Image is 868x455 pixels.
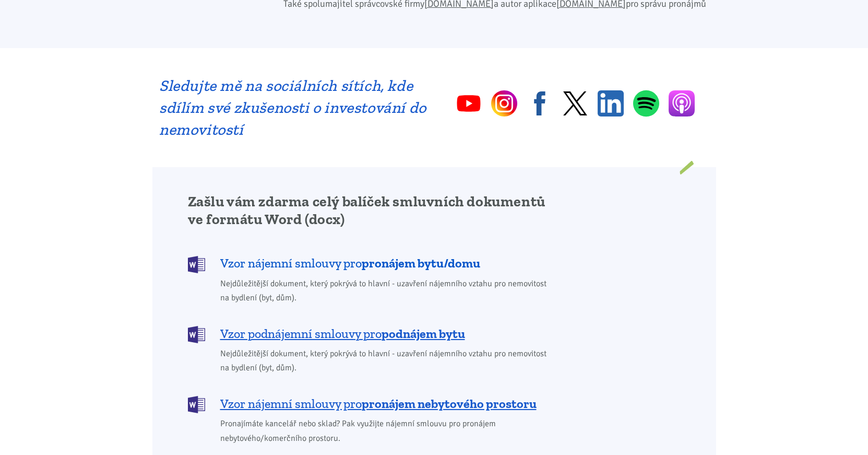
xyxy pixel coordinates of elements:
[456,90,482,116] a: YouTube
[159,75,427,141] h2: Sledujte mě na sociálních sítích, kde sdílím své zkušenosti o investování do nemovitostí
[188,255,554,272] a: Vzor nájemní smlouvy propronájem bytu/domu
[188,326,205,343] img: DOCX (Word)
[188,325,554,342] a: Vzor podnájemní smlouvy propodnájem bytu
[527,90,553,116] a: Facebook
[220,277,554,305] span: Nejdůležitější dokument, který pokrývá to hlavní - uzavření nájemního vztahu pro nemovitost na by...
[188,256,205,273] img: DOCX (Word)
[188,395,554,412] a: Vzor nájemní smlouvy propronájem nebytového prostoru
[633,90,659,117] a: Spotify
[220,395,537,412] span: Vzor nájemní smlouvy pro
[362,255,480,271] b: pronájem bytu/domu
[188,396,205,413] img: DOCX (Word)
[491,90,517,116] a: Instagram
[362,396,537,411] b: pronájem nebytového prostoru
[562,90,588,116] a: Twitter
[669,90,695,116] a: Apple Podcasts
[598,90,624,116] a: Linkedin
[188,193,554,228] h2: Zašlu vám zdarma celý balíček smluvních dokumentů ve formátu Word (docx)
[382,326,465,341] b: podnájem bytu
[220,347,554,375] span: Nejdůležitější dokument, který pokrývá to hlavní - uzavření nájemního vztahu pro nemovitost na by...
[220,417,554,445] span: Pronajímáte kancelář nebo sklad? Pak využijte nájemní smlouvu pro pronájem nebytového/komerčního ...
[220,325,465,342] span: Vzor podnájemní smlouvy pro
[220,255,480,272] span: Vzor nájemní smlouvy pro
